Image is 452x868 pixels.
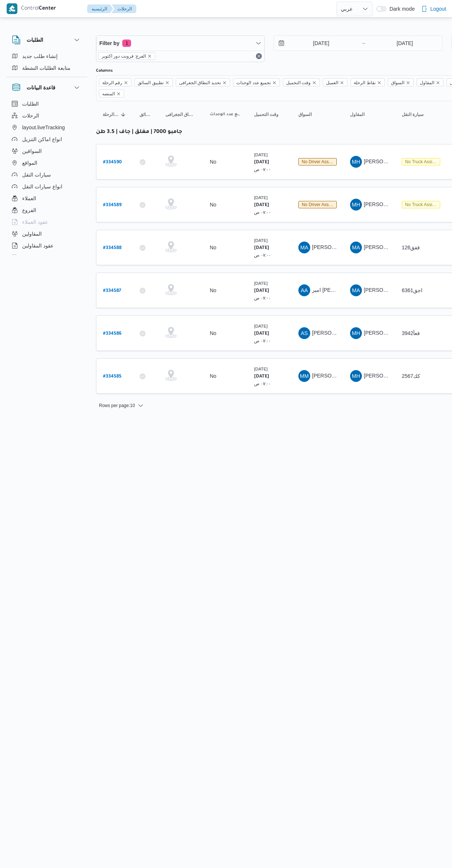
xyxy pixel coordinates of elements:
[405,159,442,164] span: No truck assigned
[418,1,449,16] button: Logout
[254,295,271,300] small: ٠٧:٠٠ ص
[134,78,172,86] span: تطبيق السائق
[312,81,316,85] button: Remove وقت التحميل from selection in this group
[22,194,36,203] span: العملاء
[352,199,360,211] span: MH
[96,36,264,51] button: Filter by1 active filters
[9,133,84,145] button: انواع اماكن التنزيل
[347,109,391,120] button: المقاول
[254,160,269,165] b: [DATE]
[210,112,241,117] span: تجميع عدد الوحدات
[22,135,62,144] span: انواع اماكن التنزيل
[417,78,444,86] span: المقاول
[22,206,36,215] span: الفروع
[98,52,155,60] span: الفرع: فرونت دور اكتوبر
[103,328,121,338] a: #334586
[103,286,121,295] a: #334587
[137,109,155,120] button: تطبيق السائق
[402,245,420,250] span: قفق126
[210,201,216,208] div: No
[302,159,340,164] span: No driver assigned
[254,195,268,200] small: [DATE]
[22,52,58,61] span: إنشاء طلب جديد
[176,78,230,86] span: تحديد النطاق الجغرافى
[350,327,362,339] div: Muhammad Hasani Muhammad Ibrahem
[352,284,360,296] span: MA
[323,78,347,86] span: العميل
[364,201,450,207] span: [PERSON_NAME] [PERSON_NAME]
[326,79,338,87] span: العميل
[350,199,362,211] div: Muhammad Hasani Muhammad Ibrahem
[391,79,404,87] span: السواق
[286,79,311,87] span: وقت التحميل
[165,112,196,117] span: تحديد النطاق الجغرافى
[9,240,84,252] button: عقود المقاولين
[254,374,269,379] b: [DATE]
[22,253,53,262] span: اجهزة التليفون
[368,36,442,51] input: Press the down key to open a popover containing a calendar.
[272,81,277,85] button: Remove تجميع عدد الوحدات from selection in this group
[402,373,420,379] span: كك2567
[364,244,450,250] span: [PERSON_NAME] [PERSON_NAME]
[298,284,310,296] div: Ameir Ahmad Abobkar Muhammad Muhammad Alamghaza
[300,370,309,382] span: MM
[350,78,384,86] span: نقاط الرحلة
[388,78,414,86] span: السواق
[298,242,310,253] div: Muhammad Altijana Hamid Aisa
[9,169,84,181] button: سيارات النقل
[350,284,362,296] div: Muhammad Abadalamunam HIshm Isamaail
[179,79,221,87] span: تحديد النطاق الجغرافى
[350,370,362,382] div: Muhammad Hasani Muhammad Ibrahem
[12,83,81,92] button: قاعدة البيانات
[102,53,146,59] span: الفرع: فرونت دور اكتوبر
[96,401,147,410] button: Rows per page:10
[300,242,308,253] span: MA
[254,366,268,371] small: [DATE]
[22,218,48,226] span: عقود العملاء
[298,370,310,382] div: Martdha Muhammad Alhusan Yousf
[9,110,84,122] button: الرحلات
[298,158,337,165] span: No Driver Assigned
[120,112,126,117] svg: Sorted in descending order
[102,90,115,98] span: المنصه
[312,287,409,293] span: امير [PERSON_NAME] [PERSON_NAME]
[6,98,87,258] div: قاعدة البيانات
[340,81,344,85] button: Remove العميل from selection in this group
[9,181,84,192] button: انواع سيارات النقل
[138,79,163,87] span: تطبيق السائق
[352,370,360,382] span: MH
[210,330,216,336] div: No
[352,327,360,339] span: MH
[364,330,450,336] span: [PERSON_NAME] [PERSON_NAME]
[254,203,269,208] b: [DATE]
[9,192,84,204] button: العملاء
[251,109,288,120] button: وقت التحميل
[22,111,39,120] span: الرحلات
[298,327,310,339] div: Ahmad Saad Muhammad Said Shbak
[298,112,312,117] span: السواق
[236,79,271,87] span: تجميع عدد الوحدات
[364,158,450,164] span: [PERSON_NAME] [PERSON_NAME]
[103,160,122,165] b: # 334590
[254,112,278,117] span: وقت التحميل
[302,202,340,207] span: No driver assigned
[364,287,450,293] span: [PERSON_NAME] [PERSON_NAME]
[147,54,152,58] button: remove selected entity
[140,112,152,117] span: تطبيق السائق
[6,50,87,77] div: الطلبات
[402,201,440,208] span: No Truck Assigned
[402,112,424,117] span: سيارة النقل
[254,167,271,172] small: ٠٧:٠٠ ص
[39,6,56,12] b: Center
[254,210,271,215] small: ٠٧:٠٠ ص
[103,112,119,117] span: رقم الرحلة; Sorted in descending order
[312,373,355,379] span: [PERSON_NAME]
[9,252,84,263] button: اجهزة التليفون
[301,284,308,296] span: AA
[436,81,440,85] button: Remove المقاول from selection in this group
[254,246,269,251] b: [DATE]
[22,99,39,108] span: الطلبات
[9,98,84,110] button: الطلبات
[103,246,121,251] b: # 334588
[103,243,121,253] a: #334588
